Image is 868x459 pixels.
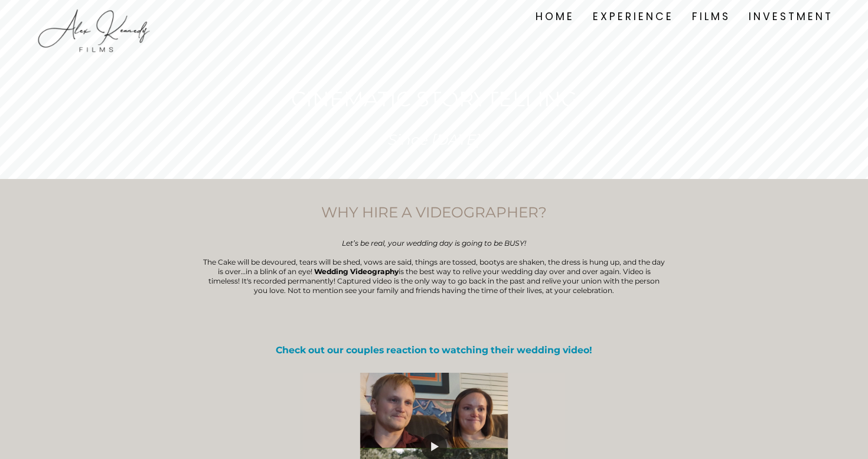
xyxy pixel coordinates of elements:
a: EXPERIENCE [593,8,674,25]
strong: Check out our couples reaction to watching their wedding video! [276,344,592,356]
img: Alex Kennedy Films [35,7,153,54]
em: Let’s be real, your wedding day is going to be BUSY! [342,239,526,248]
a: Alex Kennedy Films [35,7,153,27]
a: HOME [536,8,575,25]
p: The Cake will be devoured, tears will be shed, vows are said, things are tossed, bootys are shake... [203,239,665,295]
a: INVESTMENT [749,8,833,25]
em: Since [DATE] [388,131,481,148]
strong: Wedding Videography [314,267,399,276]
a: FILMS [692,8,730,25]
h4: WHY HIRE A VIDEOGRAPHER? [203,203,665,223]
span: CINEMATIC STORYTELLING [291,86,577,112]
